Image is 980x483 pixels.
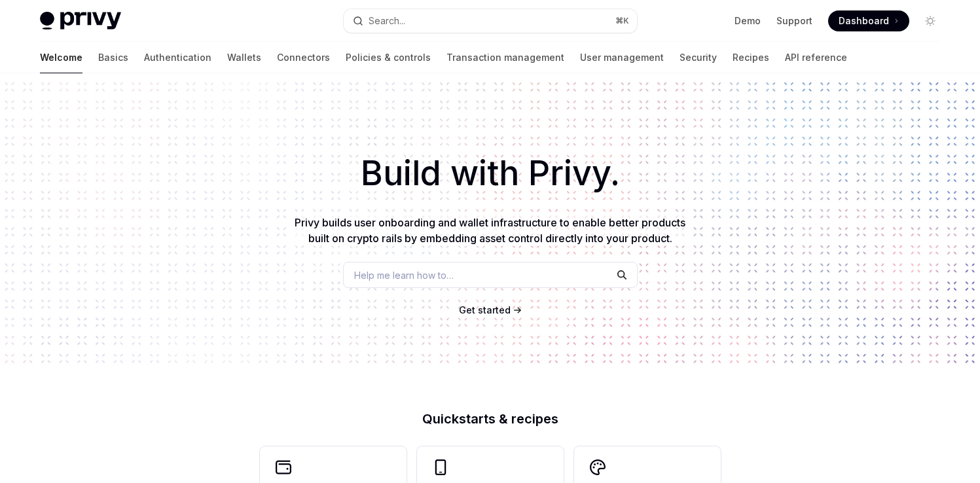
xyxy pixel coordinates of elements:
h1: Build with Privy. [21,148,959,199]
a: Authentication [144,42,211,73]
span: Dashboard [839,14,889,27]
div: Search... [369,13,405,29]
a: Dashboard [828,10,909,31]
a: Support [776,14,812,27]
a: Recipes [733,42,769,73]
span: ⌘ K [615,16,629,26]
a: Get started [459,304,511,317]
a: Welcome [40,42,82,73]
button: Search...⌘K [344,9,637,33]
h2: Quickstarts & recipes [260,412,721,425]
a: Demo [735,14,761,27]
span: Get started [459,304,511,315]
a: Policies & controls [346,42,431,73]
a: User management [580,42,664,73]
a: Wallets [227,42,261,73]
img: light logo [40,12,121,30]
span: Privy builds user onboarding and wallet infrastructure to enable better products built on crypto ... [295,216,685,245]
a: Basics [98,42,128,73]
a: Security [680,42,717,73]
a: API reference [785,42,847,73]
a: Transaction management [446,42,564,73]
a: Connectors [277,42,330,73]
span: Help me learn how to… [354,268,454,282]
button: Toggle dark mode [920,10,941,31]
